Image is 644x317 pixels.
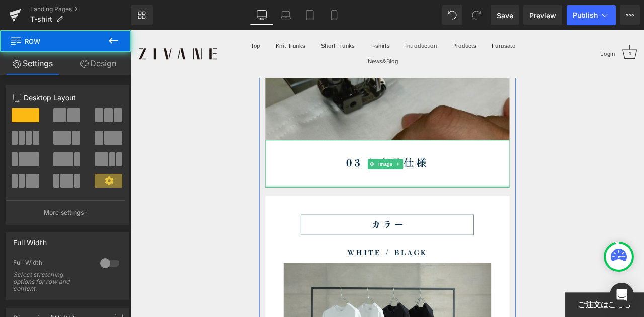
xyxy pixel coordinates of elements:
a: Landing Pages [30,5,131,13]
button: More settings [6,200,125,224]
a: Expand / Collapse [313,153,324,165]
a: Tablet [298,5,322,25]
span: Preview [529,10,556,21]
button: More [620,5,640,25]
div: Select stretching options for row and content. [13,271,89,292]
div: Open Intercom Messenger [610,283,634,307]
a: Mobile [322,5,346,25]
div: Full Width [13,233,47,247]
span: Image [292,153,313,165]
span: Row [10,30,111,52]
p: More settings [44,208,84,217]
span: Save [497,10,513,21]
a: Laptop [274,5,298,25]
button: Undo [442,5,462,25]
p: Desktop Layout [13,92,122,103]
button: Publish [567,5,616,25]
span: Publish [573,11,598,19]
a: Desktop [250,5,274,25]
a: New Library [131,5,153,25]
button: Redo [466,5,487,25]
a: Preview [523,5,562,25]
span: T-shirt [30,15,52,23]
a: Design [65,52,131,75]
div: Full Width [13,259,90,269]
